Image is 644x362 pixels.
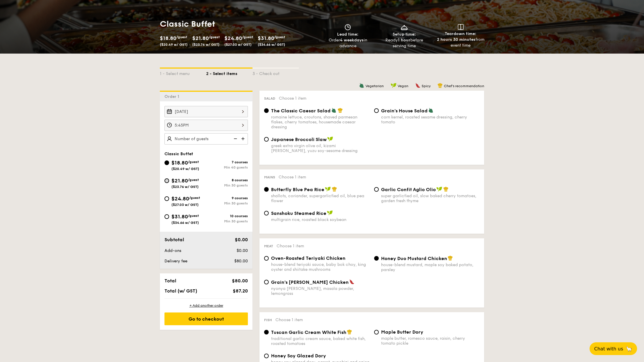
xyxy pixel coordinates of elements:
div: Min 30 guests [206,183,248,187]
input: The Classic Caesar Saladromaine lettuce, croutons, shaved parmesan flakes, cherry tomatoes, house... [264,108,269,113]
img: icon-reduce.1d2dbef1.svg [230,133,239,144]
div: super garlicfied oil, slow baked cherry tomatoes, garden fresh thyme [381,193,480,203]
img: icon-vegan.f8ff3823.svg [325,187,331,192]
img: icon-chef-hat.a58ddaea.svg [438,83,443,88]
img: icon-vegetarian.fe4039eb.svg [331,108,336,113]
input: Event date [164,106,248,117]
input: Number of guests [164,133,248,145]
input: Honey Duo Mustard Chickenhouse-blend mustard, maple soy baked potato, parsley [374,256,379,261]
input: $31.80/guest($34.66 w/ GST)10 coursesMin 30 guests [164,214,169,219]
div: 3 - Check out [253,69,299,77]
strong: 1 hour [398,38,410,43]
button: Chat with us🦙 [590,342,637,355]
div: + Add another order [164,303,248,308]
span: Grain's [PERSON_NAME] Chicken [271,279,349,285]
span: Maple Butter Dory [381,329,423,335]
strong: 2 hours 30 minutes [437,37,475,42]
span: Garlic Confit Aglio Olio [381,187,436,192]
span: $24.80 [171,195,189,202]
span: $18.80 [160,35,176,41]
input: Japanese Broccoli Slawgreek extra virgin olive oil, kizami [PERSON_NAME], yuzu soy-sesame dressing [264,137,269,142]
div: Order in advance [322,37,374,49]
span: Delivery fee [164,259,187,264]
span: $31.80 [171,213,188,220]
div: house-blend teriyaki sauce, baby bok choy, king oyster and shiitake mushrooms [271,262,369,272]
img: icon-vegan.f8ff3823.svg [327,210,333,215]
span: ($27.03 w/ GST) [224,43,252,47]
span: Total (w/ GST) [164,288,197,294]
img: icon-vegetarian.fe4039eb.svg [359,83,364,88]
div: 1 - Select menu [160,69,206,77]
img: icon-teardown.65201eee.svg [458,24,464,30]
span: Vegetarian [365,84,384,88]
span: Vegan [398,84,408,88]
div: house-blend mustard, maple soy baked potato, parsley [381,262,480,272]
input: Honey Soy Glazed Doryhoney soy glazed dory, carrot, zucchini and onion [264,354,269,358]
div: Min 40 guests [206,165,248,169]
span: Add-ons [164,248,181,253]
span: /guest [188,160,199,164]
span: Spicy [422,84,431,88]
div: greek extra virgin olive oil, kizami [PERSON_NAME], yuzu soy-sesame dressing [271,143,369,153]
input: $18.80/guest($20.49 w/ GST)7 coursesMin 40 guests [164,160,169,165]
span: Choose 1 item [279,96,306,101]
span: ($27.03 w/ GST) [171,203,199,207]
span: Salad [264,96,275,100]
span: ($23.76 w/ GST) [171,185,199,189]
input: Oven-Roasted Teriyaki Chickenhouse-blend teriyaki sauce, baby bok choy, king oyster and shiitake ... [264,256,269,261]
span: /guest [189,196,200,200]
span: Choose 1 item [279,175,306,180]
input: Garlic Confit Aglio Oliosuper garlicfied oil, slow baked cherry tomatoes, garden fresh thyme [374,187,379,192]
input: $21.80/guest($23.76 w/ GST)8 coursesMin 30 guests [164,178,169,183]
span: The Classic Caesar Salad [271,108,331,114]
span: Setup time: [393,32,416,37]
div: nyonya [PERSON_NAME], masala powder, lemongrass [271,286,369,296]
input: Maple Butter Dorymaple butter, romesco sauce, raisin, cherry tomato pickle [374,330,379,334]
input: Grain's [PERSON_NAME] Chickennyonya [PERSON_NAME], masala powder, lemongrass [264,280,269,284]
div: 7 courses [206,160,248,164]
span: Teardown time: [445,31,476,36]
span: Sanshoku Steamed Rice [271,211,326,216]
span: ($34.66 w/ GST) [258,43,285,47]
span: Butterfly Blue Pea Rice [271,187,324,192]
input: Event time [164,120,248,131]
span: ($20.49 w/ GST) [171,167,199,171]
span: Honey Duo Mustard Chicken [381,256,447,261]
span: /guest [188,214,199,218]
span: Classic Buffet [164,151,193,156]
span: /guest [176,35,187,39]
span: $87.20 [233,288,248,294]
span: ($34.66 w/ GST) [171,221,199,225]
div: from event time [435,37,486,48]
div: 2 - Select items [206,69,253,77]
img: icon-vegetarian.fe4039eb.svg [428,108,433,113]
span: $80.00 [234,259,248,264]
img: icon-vegan.f8ff3823.svg [327,136,333,142]
span: $21.80 [171,178,188,184]
span: Total [164,278,176,284]
span: $31.80 [258,35,274,41]
input: Butterfly Blue Pea Riceshallots, coriander, supergarlicfied oil, blue pea flower [264,187,269,192]
div: Min 30 guests [206,201,248,205]
img: icon-add.58712e84.svg [239,133,248,144]
span: $0.00 [235,237,248,242]
span: Choose 1 item [277,244,304,248]
input: Sanshoku Steamed Ricemultigrain rice, roasted black soybean [264,211,269,215]
img: icon-vegan.f8ff3823.svg [436,187,442,192]
div: 9 courses [206,196,248,200]
span: /guest [188,178,199,182]
span: Order 1 [164,94,182,99]
span: Chat with us [594,346,623,352]
span: ($23.76 w/ GST) [192,43,219,47]
span: Grain's House Salad [381,108,428,114]
span: Mains [264,175,275,179]
img: icon-spicy.37a8142b.svg [415,83,420,88]
img: icon-chef-hat.a58ddaea.svg [338,108,343,113]
span: $18.80 [171,160,188,166]
span: $21.80 [192,35,209,41]
span: 🦙 [625,345,632,352]
div: 10 courses [206,214,248,218]
div: 8 courses [206,178,248,182]
span: Subtotal [164,237,184,242]
img: icon-chef-hat.a58ddaea.svg [347,329,352,334]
